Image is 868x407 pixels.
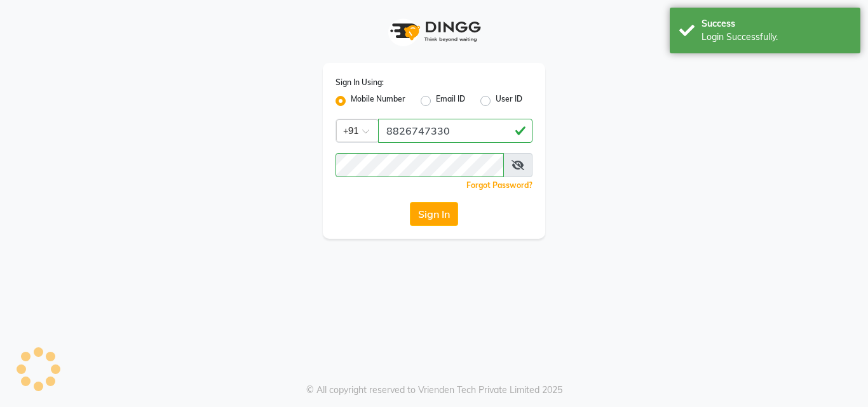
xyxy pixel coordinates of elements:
label: Email ID [436,93,465,109]
label: Mobile Number [351,93,405,109]
div: Login Successfully. [702,30,851,44]
button: Sign In [410,202,458,226]
a: Forgot Password? [466,180,532,190]
img: logo1.svg [383,13,485,50]
div: Success [702,17,851,30]
label: Sign In Using: [336,77,384,88]
label: User ID [496,93,522,109]
input: Username [378,119,532,143]
input: Username [336,153,504,177]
